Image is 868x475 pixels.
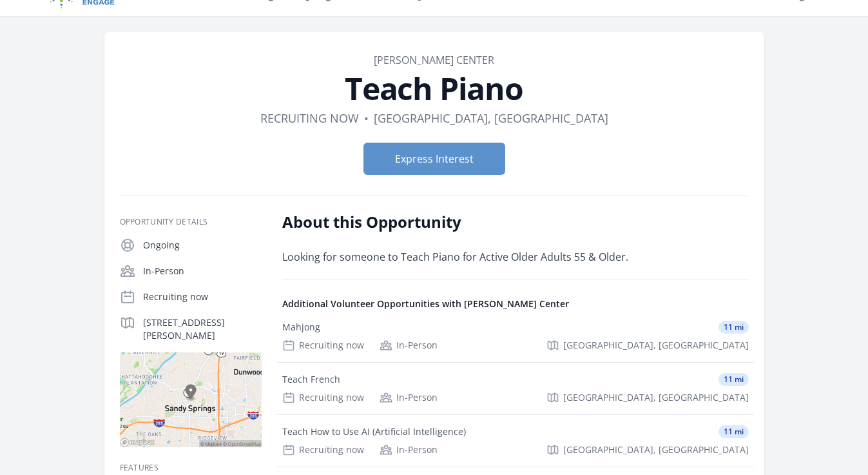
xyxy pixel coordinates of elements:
[277,310,754,362] a: Mahjong 11 mi Recruiting now In-Person [GEOGRAPHIC_DATA], [GEOGRAPHIC_DATA]
[282,321,320,334] div: Mahjong
[282,425,466,438] div: Teach How to Use AI (Artificial Intelligence)
[719,373,749,386] span: 11 mi
[143,265,262,278] p: In-Person
[563,391,749,404] span: [GEOGRAPHIC_DATA], [GEOGRAPHIC_DATA]
[282,298,749,310] h4: Additional Volunteer Opportunities with [PERSON_NAME] Center
[277,415,754,467] a: Teach How to Use AI (Artificial Intelligence) 11 mi Recruiting now In-Person [GEOGRAPHIC_DATA], [...
[282,339,364,352] div: Recruiting now
[143,316,262,342] p: [STREET_ADDRESS][PERSON_NAME]
[120,73,749,104] h1: Teach Piano
[380,443,438,456] div: In-Person
[120,463,262,473] h3: Features
[719,425,749,438] span: 11 mi
[282,391,364,404] div: Recruiting now
[260,109,359,127] dd: Recruiting now
[282,212,659,232] h2: About this Opportunity
[143,239,262,252] p: Ongoing
[380,391,438,404] div: In-Person
[364,109,369,127] div: •
[143,290,262,303] p: Recruiting now
[380,339,438,352] div: In-Person
[374,53,494,67] a: [PERSON_NAME] Center
[277,363,754,414] a: Teach French 11 mi Recruiting now In-Person [GEOGRAPHIC_DATA], [GEOGRAPHIC_DATA]
[282,443,364,456] div: Recruiting now
[363,143,505,175] button: Express Interest
[120,352,262,447] img: Map
[374,109,608,127] dd: [GEOGRAPHIC_DATA], [GEOGRAPHIC_DATA]
[282,248,659,266] p: Looking for someone to Teach Piano for Active Older Adults 55 & Older.
[120,217,262,227] h3: Opportunity Details
[563,339,749,352] span: [GEOGRAPHIC_DATA], [GEOGRAPHIC_DATA]
[719,321,749,334] span: 11 mi
[282,373,340,386] div: Teach French
[563,443,749,456] span: [GEOGRAPHIC_DATA], [GEOGRAPHIC_DATA]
